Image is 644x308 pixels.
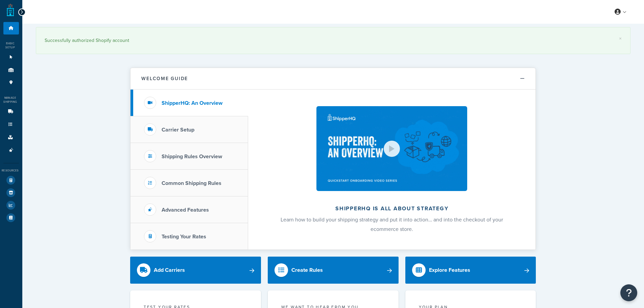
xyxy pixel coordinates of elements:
[291,265,323,275] div: Create Rules
[3,174,19,186] li: Test Your Rates
[620,284,637,301] button: Open Resource Center
[130,68,535,90] button: Welcome Guide
[3,51,19,64] li: Websites
[162,207,209,213] h3: Advanced Features
[162,180,221,186] h3: Common Shipping Rules
[3,76,19,89] li: Pickup Locations
[619,36,622,41] a: ×
[162,153,222,160] h3: Shipping Rules Overview
[3,199,19,211] li: Analytics
[405,257,536,284] a: Explore Features
[3,22,19,34] li: Dashboard
[130,257,261,284] a: Add Carriers
[281,216,503,233] span: Learn how to build your shipping strategy and put it into action… and into the checkout of your e...
[268,257,399,284] a: Create Rules
[162,100,222,106] h3: ShipperHQ: An Overview
[3,144,19,157] li: Advanced Features
[316,106,467,191] img: ShipperHQ is all about strategy
[3,118,19,131] li: Shipping Rules
[3,105,19,118] li: Carriers
[162,234,206,240] h3: Testing Your Rates
[162,127,194,133] h3: Carrier Setup
[45,36,622,45] div: Successfully authorized Shopify account
[266,206,518,212] h2: ShipperHQ is all about strategy
[154,265,185,275] div: Add Carriers
[3,212,19,224] li: Help Docs
[429,265,470,275] div: Explore Features
[3,64,19,76] li: Origins
[3,131,19,144] li: Boxes
[141,76,188,81] h2: Welcome Guide
[3,187,19,199] li: Marketplace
